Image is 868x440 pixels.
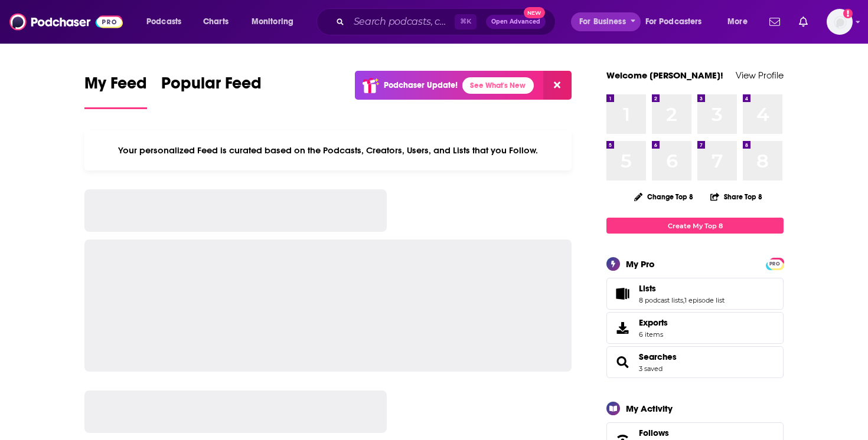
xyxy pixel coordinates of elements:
span: New [524,7,545,18]
a: View Profile [736,70,784,81]
button: open menu [638,12,719,31]
a: 8 podcast lists [639,296,683,304]
a: 1 episode list [684,296,725,304]
span: Popular Feed [161,73,262,100]
a: Show notifications dropdown [765,12,785,32]
a: PRO [768,259,782,268]
a: My Feed [84,73,147,109]
button: Change Top 8 [627,189,700,204]
span: More [727,14,748,30]
div: My Activity [626,403,673,414]
div: My Pro [626,258,655,270]
input: Search podcasts, credits, & more... [349,12,455,31]
a: Searches [611,354,634,370]
span: Podcasts [146,14,181,30]
a: Lists [639,283,725,294]
span: Charts [203,14,229,30]
span: My Feed [84,73,147,100]
span: Exports [611,320,634,336]
a: Lists [611,285,634,302]
a: 3 saved [639,365,663,373]
button: Show profile menu [827,9,853,35]
div: Search podcasts, credits, & more... [328,8,567,35]
a: See What's New [462,77,534,94]
a: Follows [639,428,743,438]
button: Share Top 8 [710,185,763,208]
span: Lists [606,278,784,310]
span: Exports [639,317,668,328]
button: open menu [571,12,641,31]
span: PRO [768,260,782,268]
a: Popular Feed [161,73,262,109]
button: open menu [243,12,309,31]
a: Charts [195,12,236,31]
span: Lists [639,283,656,294]
span: Searches [606,346,784,378]
span: 6 items [639,330,668,339]
a: Exports [606,312,784,344]
img: User Profile [827,9,853,35]
button: open menu [719,12,762,31]
span: Logged in as SolComms [827,9,853,35]
span: For Business [579,14,626,30]
span: Monitoring [252,14,293,30]
a: Welcome [PERSON_NAME]! [606,70,723,81]
svg: Add a profile image [843,9,853,18]
p: Podchaser Update! [384,80,458,90]
a: Show notifications dropdown [794,12,812,32]
button: open menu [138,12,197,31]
span: Open Advanced [491,19,540,25]
a: Create My Top 8 [606,218,784,234]
span: ⌘ K [455,14,477,29]
span: For Podcasters [645,14,702,30]
span: , [683,296,684,304]
div: Your personalized Feed is curated based on the Podcasts, Creators, Users, and Lists that you Follow. [84,130,572,170]
a: Searches [639,352,677,362]
button: Open AdvancedNew [486,15,546,29]
img: Podchaser - Follow, Share and Rate Podcasts [9,11,123,33]
span: Follows [639,428,669,438]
